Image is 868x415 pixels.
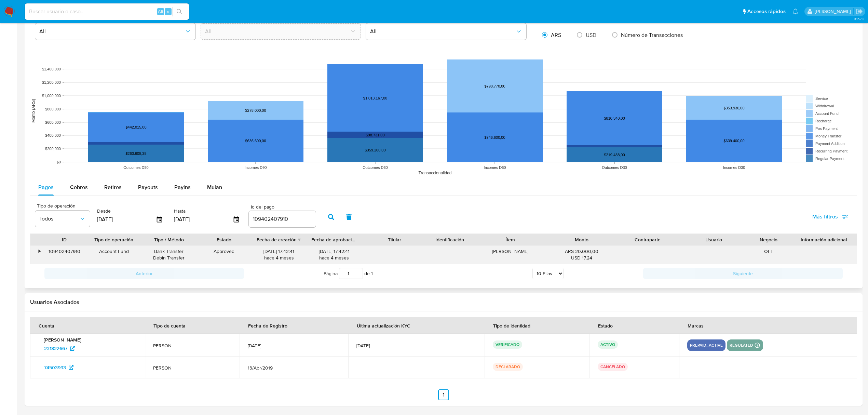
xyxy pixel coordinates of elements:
[25,7,189,16] input: Buscar usuario o caso...
[747,8,786,15] span: Accesos rápidos
[854,16,865,22] span: 3.157.2
[856,8,863,15] a: Salir
[30,299,857,306] h2: Usuarios Asociados
[158,8,163,15] span: Alt
[792,9,798,14] a: Notificaciones
[815,8,853,15] p: eliana.eguerrero@mercadolibre.com
[167,8,169,15] span: s
[172,7,186,16] button: search-icon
